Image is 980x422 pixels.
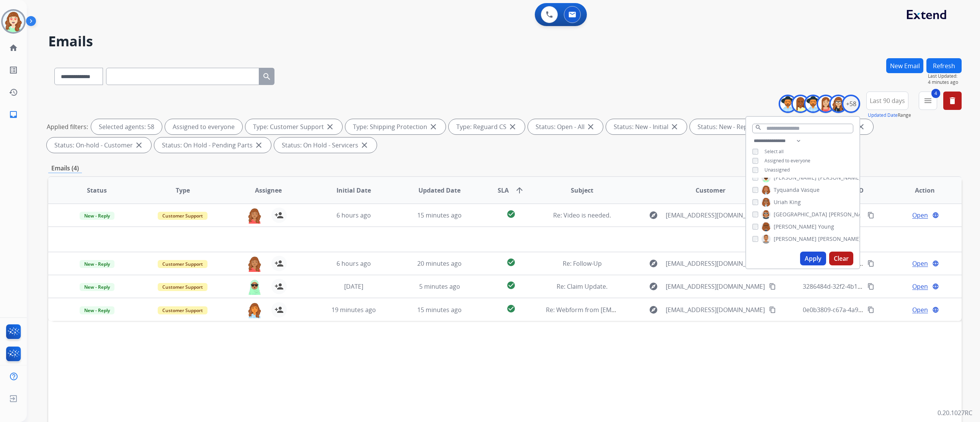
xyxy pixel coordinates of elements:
[818,174,861,182] span: [PERSON_NAME]
[9,65,18,75] mat-icon: list_alt
[938,408,972,417] p: 0.20.1027RC
[336,259,371,268] span: 6 hours ago
[764,167,790,173] span: Unassigned
[649,259,658,268] mat-icon: explore
[912,259,928,268] span: Open
[774,223,817,231] span: [PERSON_NAME]
[336,186,371,195] span: Initial Date
[818,223,834,231] span: Young
[912,282,928,291] span: Open
[47,137,151,153] div: Status: On-hold - Customer
[80,283,114,291] span: New - Reply
[336,211,371,219] span: 6 hours ago
[360,141,369,150] mat-icon: close
[842,95,860,113] div: +58
[926,58,962,73] button: Refresh
[429,122,438,131] mat-icon: close
[176,186,190,195] span: Type
[571,186,593,195] span: Subject
[274,259,284,268] mat-icon: person_add
[586,122,595,131] mat-icon: close
[696,186,725,195] span: Customer
[800,252,826,265] button: Apply
[931,89,940,98] span: 4
[48,164,82,173] p: Emails (4)
[3,11,24,32] img: avatar
[666,211,765,220] span: [EMAIL_ADDRESS][DOMAIN_NAME]
[417,211,462,219] span: 15 minutes ago
[9,88,18,97] mat-icon: history
[606,119,687,134] div: Status: New - Initial
[764,148,784,155] span: Select all
[868,112,898,118] button: Updated Date
[870,99,905,102] span: Last 90 days
[666,305,765,314] span: [EMAIL_ADDRESS][DOMAIN_NAME]
[769,306,776,313] mat-icon: content_copy
[255,186,282,195] span: Assignee
[553,211,611,219] span: Re: Video is needed.
[546,306,730,314] span: Re: Webform from [EMAIL_ADDRESS][DOMAIN_NAME] on [DATE]
[774,198,788,206] span: Uriah
[48,34,962,49] h2: Emails
[866,92,908,110] button: Last 90 days
[803,282,915,291] span: 3286484d-32f2-4b18-9f6f-650b4e57c1ef
[789,198,801,206] span: King
[498,186,509,195] span: SLA
[867,306,874,313] mat-icon: content_copy
[247,302,262,318] img: agent-avatar
[134,141,144,150] mat-icon: close
[764,157,810,164] span: Assigned to everyone
[774,174,817,182] span: [PERSON_NAME]
[867,260,874,267] mat-icon: content_copy
[91,119,162,134] div: Selected agents: 58
[755,124,762,131] mat-icon: search
[325,122,335,131] mat-icon: close
[829,211,872,218] span: [PERSON_NAME]
[649,211,658,220] mat-icon: explore
[419,282,460,291] span: 5 minutes ago
[247,256,262,272] img: agent-avatar
[245,119,342,134] div: Type: Customer Support
[912,211,928,220] span: Open
[506,258,516,267] mat-icon: check_circle
[506,304,516,313] mat-icon: check_circle
[154,137,271,153] div: Status: On Hold - Pending Parts
[528,119,603,134] div: Status: Open - All
[774,211,827,218] span: [GEOGRAPHIC_DATA]
[332,306,376,314] span: 19 minutes ago
[506,281,516,290] mat-icon: check_circle
[515,186,524,195] mat-icon: arrow_upward
[923,96,933,105] mat-icon: menu
[774,186,799,194] span: Tyquanda
[876,177,962,204] th: Action
[867,212,874,219] mat-icon: content_copy
[856,122,866,131] mat-icon: close
[274,282,284,291] mat-icon: person_add
[563,259,602,268] span: Re: Follow-Up
[508,122,517,131] mat-icon: close
[158,283,207,291] span: Customer Support
[274,211,284,220] mat-icon: person_add
[262,72,271,81] mat-icon: search
[158,212,207,220] span: Customer Support
[948,96,957,105] mat-icon: delete
[803,211,921,219] span: ba363144-b3d6-4a6f-8737-c15ddb8996c8
[80,306,114,314] span: New - Reply
[932,260,939,267] mat-icon: language
[649,282,658,291] mat-icon: explore
[158,260,207,268] span: Customer Support
[80,212,114,220] span: New - Reply
[80,260,114,268] span: New - Reply
[87,186,107,195] span: Status
[932,283,939,290] mat-icon: language
[666,259,765,268] span: [EMAIL_ADDRESS][DOMAIN_NAME]
[919,92,937,110] button: 4
[165,119,242,134] div: Assigned to everyone
[769,283,776,290] mat-icon: content_copy
[274,137,377,153] div: Status: On Hold - Servicers
[417,259,462,268] span: 20 minutes ago
[867,283,874,290] mat-icon: content_copy
[649,305,658,314] mat-icon: explore
[158,306,207,314] span: Customer Support
[690,119,771,134] div: Status: New - Reply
